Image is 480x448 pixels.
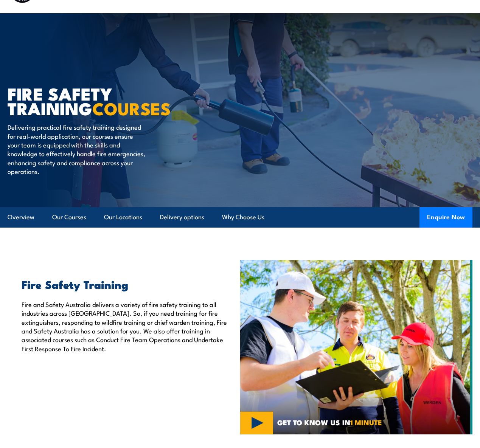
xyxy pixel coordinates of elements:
img: Fire Safety Training Courses [240,260,473,434]
button: Enquire Now [419,207,472,228]
a: Overview [8,207,34,227]
p: Delivering practical fire safety training designed for real-world application, our courses ensure... [8,122,146,175]
span: GET TO KNOW US IN [277,419,382,426]
a: Our Locations [104,207,142,227]
h2: Fire Safety Training [22,279,229,289]
strong: 1 MINUTE [350,417,382,428]
a: Our Courses [52,207,86,227]
p: Fire and Safety Australia delivers a variety of fire safety training to all industries across [GE... [22,300,229,353]
strong: COURSES [92,95,171,121]
a: Why Choose Us [222,207,264,227]
h1: FIRE SAFETY TRAINING [8,86,194,115]
a: Delivery options [160,207,204,227]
